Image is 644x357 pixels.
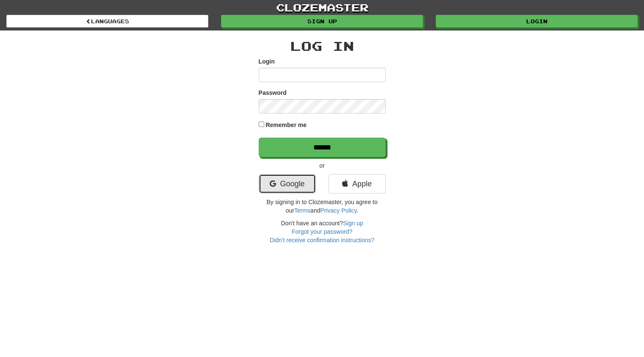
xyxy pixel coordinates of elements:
[343,220,363,227] a: Sign up
[320,207,357,214] a: Privacy Policy
[265,121,307,129] label: Remember me
[6,15,208,28] a: Languages
[259,219,386,244] div: Don't have an account?
[436,15,638,28] a: Login
[292,228,352,235] a: Forgot your password?
[259,198,386,215] p: By signing in to Clozemaster, you agree to our and .
[259,161,386,170] p: or
[259,39,386,53] h2: Log In
[329,174,386,194] a: Apple
[270,237,374,244] a: Didn't receive confirmation instructions?
[259,57,275,66] label: Login
[221,15,423,28] a: Sign up
[259,89,287,97] label: Password
[294,207,310,214] a: Terms
[259,174,316,194] a: Google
